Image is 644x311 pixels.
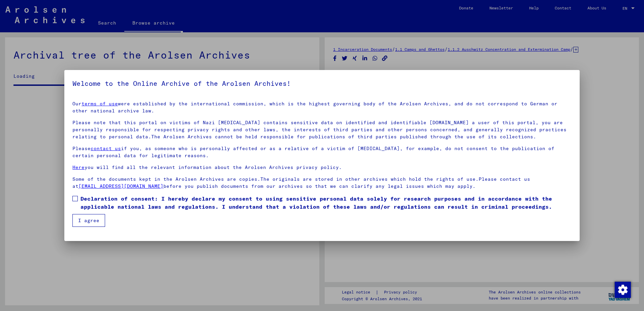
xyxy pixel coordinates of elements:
[78,183,163,189] a: [EMAIL_ADDRESS][DOMAIN_NAME]
[72,176,572,190] p: Some of the documents kept in the Arolsen Archives are copies.The originals are stored in other a...
[72,214,105,227] button: I agree
[82,101,118,107] a: terms of use
[72,145,572,159] p: Please if you, as someone who is personally affected or as a relative of a victim of [MEDICAL_DAT...
[91,145,121,151] a: contact us
[72,78,572,89] h5: Welcome to the Online Archive of the Arolsen Archives!
[615,282,631,298] img: Change consent
[80,195,572,211] span: Declaration of consent: I hereby declare my consent to using sensitive personal data solely for r...
[72,119,572,140] p: Please note that this portal on victims of Nazi [MEDICAL_DATA] contains sensitive data on identif...
[72,164,85,170] a: Here
[72,164,572,171] p: you will find all the relevant information about the Arolsen Archives privacy policy.
[614,281,631,298] div: Change consent
[72,100,572,114] p: Our were established by the international commission, which is the highest governing body of the ...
